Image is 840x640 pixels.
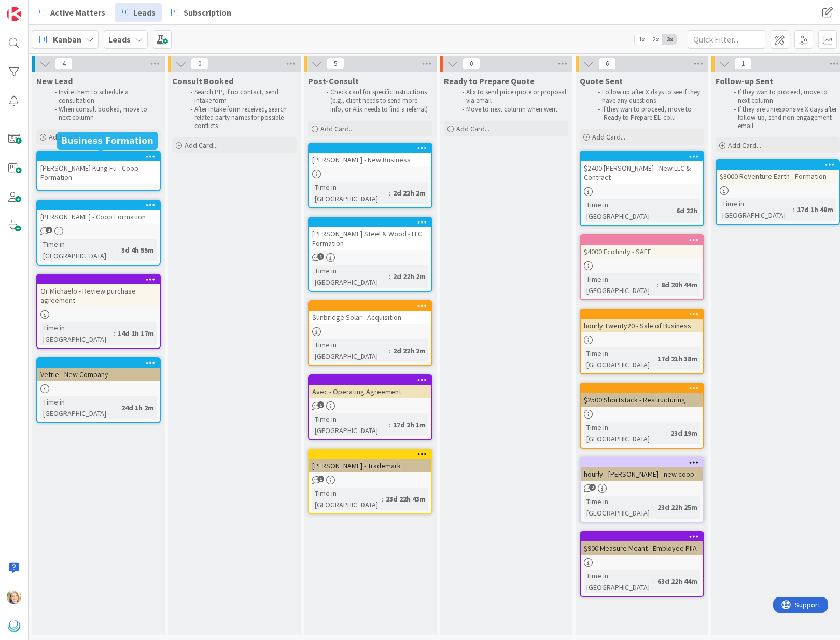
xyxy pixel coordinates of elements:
span: Add Card... [49,132,82,142]
span: Kanban [53,33,81,46]
div: hourly Twenty20 - Sale of Business [581,319,703,332]
span: Ready to Prepare Quote [444,76,535,86]
div: Sunbridge Solar - Acquisition [309,301,431,324]
span: : [653,353,655,365]
li: Search PP, if no contact, send intake form [185,88,295,105]
li: Invite them to schedule a consultation [49,88,159,105]
div: 2d 22h 2m [390,187,428,199]
li: If they wan to proceed, move to next column [728,88,838,105]
div: [PERSON_NAME] - Coop Formation [37,210,160,224]
div: $8000 ReVenture Earth - Formation [717,170,839,183]
div: 17d 1h 48m [794,204,836,215]
li: Check card for specific instructions (e.g., client needs to send more info, or Alix needs to find... [320,88,431,114]
div: Time in [GEOGRAPHIC_DATA] [584,570,653,593]
div: [PERSON_NAME] Kung Fu - Coop Formation [37,161,160,184]
div: 6d 22h [674,205,700,216]
span: Add Card... [456,124,489,133]
a: Leads [115,3,162,22]
div: $4000 Ecofinity - SAFE [581,245,703,258]
div: Time in [GEOGRAPHIC_DATA] [584,496,653,519]
span: Follow-up Sent [716,76,773,86]
div: [PERSON_NAME] Kung Fu - Coop Formation [37,152,160,184]
li: If they are unresponsive X days after follow-up, send non-engagement email [728,105,838,131]
b: Leads [108,34,131,45]
div: hourly - [PERSON_NAME] - new coop [581,467,703,481]
div: [PERSON_NAME] Steel & Wood - LLC Formation [309,218,431,250]
div: Vetrie - New Company [37,358,160,381]
span: : [653,576,655,587]
div: Time in [GEOGRAPHIC_DATA] [584,347,653,370]
span: : [114,328,115,339]
h5: Business Formation [61,136,153,146]
div: 14d 1h 17m [115,328,157,339]
li: When consult booked, move to next column [49,105,159,122]
div: [PERSON_NAME] Steel & Wood - LLC Formation [309,227,431,250]
span: 0 [191,58,208,70]
div: [PERSON_NAME] - New Business [309,144,431,166]
div: 2d 22h 2m [390,345,428,356]
li: After intake form received, search related party names for possible conflicts [185,105,295,131]
a: Subscription [165,3,237,22]
div: [PERSON_NAME] - Coop Formation [37,201,160,224]
div: 3d 4h 55m [119,244,157,256]
div: 63d 22h 44m [655,576,700,587]
li: Alix to send price quote or proposal via email [456,88,567,105]
div: 2d 22h 2m [390,271,428,282]
span: 0 [463,58,480,70]
span: Add Card... [592,132,625,142]
div: Time in [GEOGRAPHIC_DATA] [584,273,657,296]
span: 1 [734,58,752,70]
span: Active Matters [50,6,105,19]
span: 4 [55,58,73,70]
div: Vetrie - New Company [37,368,160,381]
span: : [117,244,119,256]
span: 6 [598,58,616,70]
span: 1 [46,227,52,233]
div: Or Michaelo - Review purchase agreement [37,284,160,307]
div: $900 Measure Meant - Employee PIIA [581,541,703,555]
div: $900 Measure Meant - Employee PIIA [581,532,703,555]
div: $8000 ReVenture Earth - Formation [717,160,839,183]
li: Follow up after X days to see if they have any questions [592,88,703,105]
div: Time in [GEOGRAPHIC_DATA] [312,488,382,510]
div: 23d 22h 25m [655,502,700,513]
span: : [389,419,390,430]
div: 17d 21h 38m [655,353,700,365]
div: 23d 22h 43m [383,493,428,505]
span: : [117,402,119,413]
span: : [666,427,668,439]
img: avatar [7,619,21,633]
div: Avec - Operating Agreement [309,385,431,398]
span: Add Card... [728,141,761,150]
div: [PERSON_NAME] - Trademark [309,450,431,472]
span: 1 [317,253,324,260]
span: Post-Consult [308,76,359,86]
div: [PERSON_NAME] - New Business [309,153,431,166]
span: : [389,187,390,199]
div: Time in [GEOGRAPHIC_DATA] [312,339,389,362]
span: New Lead [36,76,73,86]
li: Move to next column when went [456,105,567,114]
span: Support [22,2,47,14]
div: $2400 [PERSON_NAME] - New LLC & Contract [581,152,703,184]
div: $2400 [PERSON_NAME] - New LLC & Contract [581,161,703,184]
span: : [793,204,794,215]
div: Time in [GEOGRAPHIC_DATA] [312,265,389,288]
div: 8d 20h 44m [659,279,700,290]
div: [PERSON_NAME] - Trademark [309,459,431,472]
div: hourly - [PERSON_NAME] - new coop [581,458,703,481]
span: Add Card... [185,141,218,150]
span: 1 [317,401,324,408]
a: Active Matters [32,3,111,22]
span: : [389,271,390,282]
span: : [382,493,383,505]
img: AD [7,590,21,604]
span: : [672,205,674,216]
div: Or Michaelo - Review purchase agreement [37,275,160,307]
span: 1x [635,34,649,45]
div: $2500 Shortstack - Restructuring [581,393,703,407]
div: Time in [GEOGRAPHIC_DATA] [720,198,793,221]
span: Quote Sent [580,76,623,86]
span: Leads [133,6,156,19]
div: 23d 19m [668,427,700,439]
